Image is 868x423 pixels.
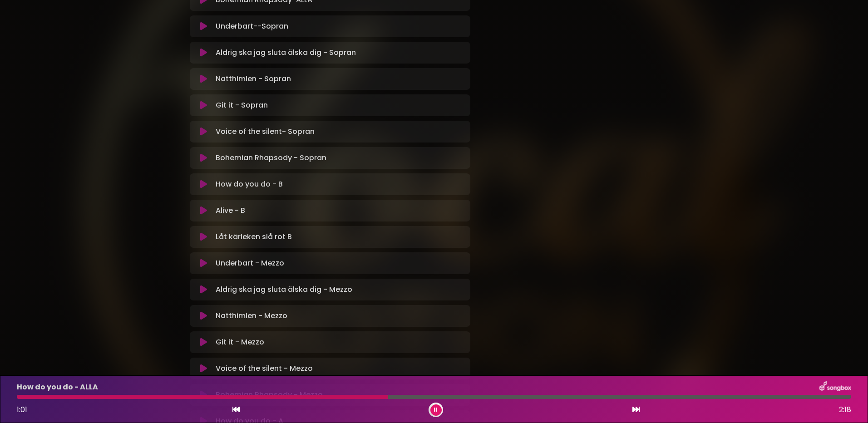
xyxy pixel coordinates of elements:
[216,337,264,348] p: Git it - Mezzo
[216,231,292,242] p: Låt kärleken slå rot B
[216,100,268,111] p: Git it - Sopran
[819,381,851,393] img: songbox-logo-white.png
[216,310,287,321] p: Natthimlen - Mezzo
[216,284,352,295] p: Aldrig ska jag sluta älska dig - Mezzo
[216,363,313,374] p: Voice of the silent - Mezzo
[216,179,283,190] p: How do you do - B
[839,404,851,415] span: 2:18
[216,258,284,269] p: Underbart - Mezzo
[17,382,98,393] p: How do you do - ALLA
[216,152,326,163] p: Bohemian Rhapsody - Sopran
[216,205,245,216] p: Alive - B
[216,74,291,84] p: Natthimlen - Sopran
[216,126,315,137] p: Voice of the silent- Sopran
[216,47,356,58] p: Aldrig ska jag sluta älska dig - Sopran
[216,21,288,32] p: Underbart--Sopran
[17,404,27,415] span: 1:01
